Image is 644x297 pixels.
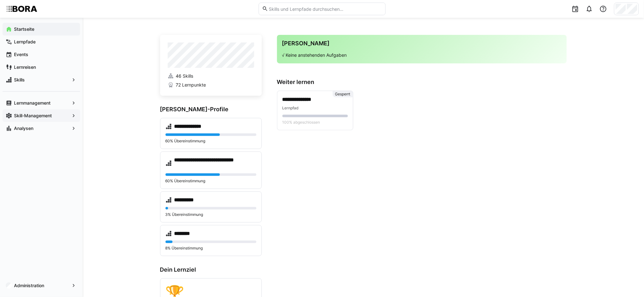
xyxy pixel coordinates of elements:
[176,73,193,79] span: 46 Skills
[160,266,262,273] h3: Dein Lernziel
[176,82,206,88] span: 72 Lernpunkte
[277,79,567,86] h3: Weiter lernen
[160,106,262,113] h3: [PERSON_NAME]-Profile
[282,120,320,125] span: 100% abgeschlossen
[166,246,256,251] p: 8% Übereinstimmung
[166,212,256,217] p: 3% Übereinstimmung
[166,178,256,184] p: 60% Übereinstimmung
[282,52,562,58] p: √ Keine anstehenden Aufgaben
[168,73,254,79] a: 46 Skills
[282,40,562,47] h3: [PERSON_NAME]
[166,139,256,144] p: 60% Übereinstimmung
[282,106,299,110] span: Lernpfad
[335,92,350,97] span: Gesperrt
[268,6,382,12] input: Skills und Lernpfade durchsuchen…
